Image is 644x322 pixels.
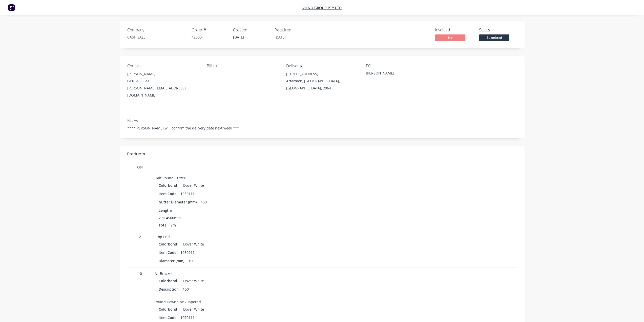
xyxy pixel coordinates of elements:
div: 1050911 [178,249,197,256]
div: CASH SALE [127,34,185,40]
div: [PERSON_NAME] [366,70,429,78]
div: [STREET_ADDRESS] [286,70,358,78]
div: Status [479,28,517,32]
span: 10 [129,271,151,276]
div: PO [366,64,437,68]
div: Products [127,151,145,157]
div: 42000 [192,34,227,40]
div: Company [127,28,185,32]
div: Contact [127,64,199,68]
span: Round Downpipe - Tapered [155,299,201,304]
span: No [435,34,465,41]
div: Item Code [159,190,178,197]
div: 150 [186,257,196,264]
div: [PERSON_NAME] [127,70,199,78]
div: Dover White [181,277,204,285]
span: Half Round Gutter [155,176,185,180]
div: ****[PERSON_NAME] will confirm the delivery date next week *** [127,125,517,131]
span: Stop End [155,234,170,239]
a: Vilno Group Pty Ltd [302,5,342,10]
div: 0410 480 641 [127,78,199,85]
span: 2 [129,234,151,239]
span: A1 Bracket [155,271,173,276]
div: Qty [127,162,153,172]
div: Required [275,28,310,32]
div: Dover White [181,240,204,248]
img: Factory [8,4,15,11]
div: Artarmon, [GEOGRAPHIC_DATA], [GEOGRAPHIC_DATA], 2064 [286,78,358,92]
span: Total: [159,223,169,228]
div: [PERSON_NAME][EMAIL_ADDRESS][DOMAIN_NAME] [127,85,199,99]
div: Notes [127,119,517,123]
span: 9m [169,223,178,228]
div: Description [159,286,181,293]
div: 1050111 [178,190,197,197]
div: Item Code [159,249,178,256]
div: Bill to [207,64,278,68]
div: Colorbond [159,182,179,189]
div: Created [233,28,268,32]
div: Colorbond [159,240,179,248]
div: Deliver to [286,64,358,68]
span: [DATE] [233,35,244,40]
span: 2 at 4500mm [159,215,181,220]
div: [PERSON_NAME]0410 480 641[PERSON_NAME][EMAIL_ADDRESS][DOMAIN_NAME] [127,70,199,99]
div: Colorbond [159,306,179,313]
div: Dover White [181,306,204,313]
div: [STREET_ADDRESS]Artarmon, [GEOGRAPHIC_DATA], [GEOGRAPHIC_DATA], 2064 [286,70,358,92]
div: 1070111 [178,314,197,321]
div: Gutter Diameter (mm) [159,198,199,206]
div: 150 [199,198,209,206]
div: Invoiced [435,28,473,32]
span: [DATE] [275,35,286,40]
span: Lengths [159,208,173,213]
div: Diameter (mm) [159,257,186,264]
div: Colorbond [159,277,179,285]
div: Dover White [181,182,204,189]
span: Submitted [479,34,509,41]
div: 150 [181,286,191,293]
div: Order # [192,28,227,32]
div: Item Code [159,314,178,321]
